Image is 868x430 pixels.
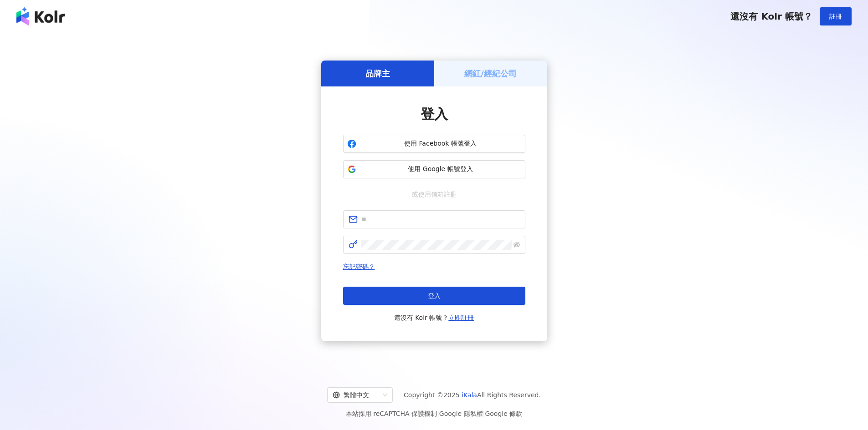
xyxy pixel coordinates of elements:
[514,242,520,248] span: eye-invisible
[439,410,483,417] a: Google 隱私權
[394,312,474,323] span: 還沒有 Kolr 帳號？
[16,7,65,25] img: logo
[820,7,852,25] button: 註冊
[464,68,517,79] h5: 網紅/經紀公司
[437,410,439,417] span: |
[346,408,522,419] span: 本站採用 reCAPTCHA 保護機制
[343,287,525,305] button: 登入
[360,165,521,174] span: 使用 Google 帳號登入
[365,68,390,79] h5: 品牌主
[343,263,375,270] a: 忘記密碼？
[404,390,541,400] span: Copyright © 2025 All Rights Reserved.
[333,388,379,402] div: 繁體中文
[360,139,521,148] span: 使用 Facebook 帳號登入
[343,160,525,178] button: 使用 Google 帳號登入
[485,410,522,417] a: Google 條款
[483,410,485,417] span: |
[421,106,448,122] span: 登入
[343,135,525,153] button: 使用 Facebook 帳號登入
[406,189,463,199] span: 或使用信箱註冊
[448,314,474,321] a: 立即註冊
[829,13,842,20] span: 註冊
[730,11,812,22] span: 還沒有 Kolr 帳號？
[428,292,441,299] span: 登入
[462,391,477,399] a: iKala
